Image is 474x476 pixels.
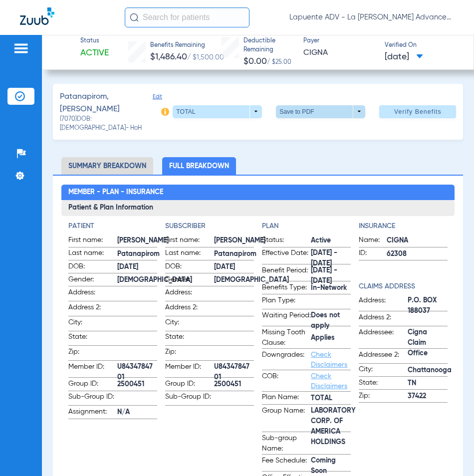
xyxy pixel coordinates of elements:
[165,248,214,260] span: Last name:
[262,282,311,294] span: Benefits Type:
[262,221,351,232] h4: Plan
[61,185,455,201] h2: Member - Plan - Insurance
[379,105,456,118] button: Verify Benefits
[68,302,117,316] span: Address 2:
[68,221,157,232] h4: Patient
[165,261,214,273] span: DOB:
[187,54,224,61] span: / $1,500.00
[117,367,157,377] span: U84347847 01
[214,249,256,259] span: Patanapirom
[262,406,311,432] span: Group Name:
[214,367,254,377] span: U84347847 01
[214,262,254,272] span: [DATE]
[162,157,236,175] li: Full Breakdown
[408,300,448,311] span: P.O. BOX 188037
[408,391,448,402] span: 37422
[408,338,448,348] span: Cigna Claim Office
[262,371,311,391] span: COB:
[61,200,455,216] h3: Patient & Plan Information
[153,93,162,115] span: Edit
[262,235,311,247] span: Status:
[165,362,214,378] span: Member ID:
[408,378,448,389] span: TN
[385,41,458,50] span: Verified On
[150,52,187,61] span: $1,486.40
[311,270,351,281] span: [DATE] - [DATE]
[165,287,214,301] span: Address:
[117,262,157,272] span: [DATE]
[214,236,265,246] span: [PERSON_NAME]
[311,315,351,326] span: Does not apply
[68,248,117,260] span: Last name:
[262,310,311,326] span: Waiting Period:
[385,51,423,63] span: [DATE]
[125,7,249,27] input: Search for patients
[394,108,442,116] span: Verify Benefits
[359,281,448,292] h4: Claims Address
[311,421,356,432] span: LABORATORY CORP. OF AMERICA HOLDINGS
[359,391,408,403] span: Zip:
[311,461,351,471] span: Coming Soon
[262,327,311,348] span: Missing Tooth Clause:
[165,317,214,331] span: City:
[68,362,117,378] span: Member ID:
[262,295,311,309] span: Plan Type:
[262,265,311,281] span: Benefit Period:
[60,91,141,115] span: Patanapirom, [PERSON_NAME]
[311,373,347,390] a: Check Disclaimers
[161,108,169,116] img: info-icon
[68,317,117,331] span: City:
[214,379,254,390] span: 2500451
[68,274,117,286] span: Gender:
[359,364,408,376] span: City:
[359,248,387,260] span: ID:
[387,236,448,246] span: CIGNA
[150,41,224,50] span: Benefits Remaining
[359,295,408,311] span: Address:
[80,47,109,59] span: Active
[303,37,376,46] span: Payer
[311,333,351,343] span: Applies
[165,392,214,405] span: Sub-Group ID:
[117,407,157,418] span: N/A
[267,59,291,65] span: / $25.00
[68,261,117,273] span: DOB:
[262,456,311,472] span: Fee Schedule:
[68,287,117,301] span: Address:
[262,392,311,404] span: Plan Name:
[387,249,448,259] span: 62308
[68,347,117,360] span: Zip:
[165,332,214,345] span: State:
[276,105,365,118] button: Save to PDF
[165,221,254,232] h4: Subscriber
[130,13,139,22] img: Search Icon
[68,392,117,405] span: Sub-Group ID:
[165,274,214,286] span: Gender:
[117,275,192,285] span: [DEMOGRAPHIC_DATA]
[117,249,160,259] span: Patanapirom
[243,37,294,54] span: Deductible Remaining
[80,37,109,46] span: Status
[13,42,29,54] img: hamburger-icon
[165,235,214,247] span: First name:
[359,312,408,326] span: Address 2:
[311,236,351,246] span: Active
[68,235,117,247] span: First name:
[311,283,351,293] span: In-Network
[165,347,214,360] span: Zip:
[165,379,214,391] span: Group ID:
[20,7,54,25] img: Zuub Logo
[359,221,448,232] app-breakdown-title: Insurance
[311,351,347,368] a: Check Disclaimers
[214,275,289,285] span: [DEMOGRAPHIC_DATA]
[359,235,387,247] span: Name:
[424,428,474,476] iframe: Chat Widget
[262,248,311,264] span: Effective Date:
[243,57,267,66] span: $0.00
[117,236,169,246] span: [PERSON_NAME]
